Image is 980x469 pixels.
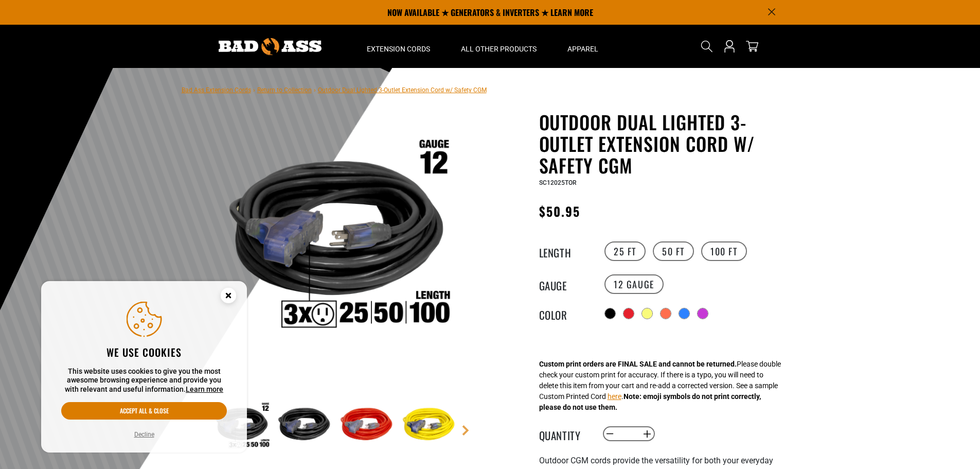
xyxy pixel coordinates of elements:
[219,38,322,55] img: Bad Ass Extension Cords
[367,44,430,54] span: Extension Cords
[253,86,255,94] span: ›
[61,402,227,420] button: Accept all & close
[608,391,621,402] button: here
[131,429,157,440] button: Decline
[539,359,781,413] div: Please double check your custom print for accuracy. If there is a typo, you will need to delete t...
[539,111,791,176] h1: Outdoor Dual Lighted 3-Outlet Extension Cord w/ Safety CGM
[539,277,591,291] legend: Gauge
[460,425,471,436] a: Next
[182,83,487,96] nav: breadcrumbs
[446,25,552,68] summary: All Other Products
[552,25,614,68] summary: Apparel
[182,86,251,94] a: Bad Ass Extension Cords
[41,281,247,453] aside: Cookie Consent
[61,367,227,394] p: This website uses cookies to give you the most awesome browsing experience and provide you with r...
[604,241,646,261] label: 25 FT
[539,179,577,186] span: SC12025TOR
[539,392,761,411] strong: Note: emoji symbols do not print correctly, please do not use them.
[461,44,537,54] span: All Other Products
[604,274,664,294] label: 12 Gauge
[257,86,312,94] a: Return to Collection
[274,396,334,456] img: black
[539,202,580,220] span: $50.95
[318,86,487,94] span: Outdoor Dual Lighted 3-Outlet Extension Cord w/ Safety CGM
[699,38,715,55] summary: Search
[399,396,458,456] img: neon yellow
[701,241,747,261] label: 100 FT
[653,241,694,261] label: 50 FT
[314,86,316,94] span: ›
[539,307,591,320] legend: Color
[567,44,598,54] span: Apparel
[539,360,737,368] strong: Custom print orders are FINAL SALE and cannot be returned.
[61,345,227,359] h2: We use cookies
[336,396,396,456] img: red
[539,245,591,258] legend: Length
[351,25,446,68] summary: Extension Cords
[186,385,223,393] a: Learn more
[539,427,591,441] label: Quantity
